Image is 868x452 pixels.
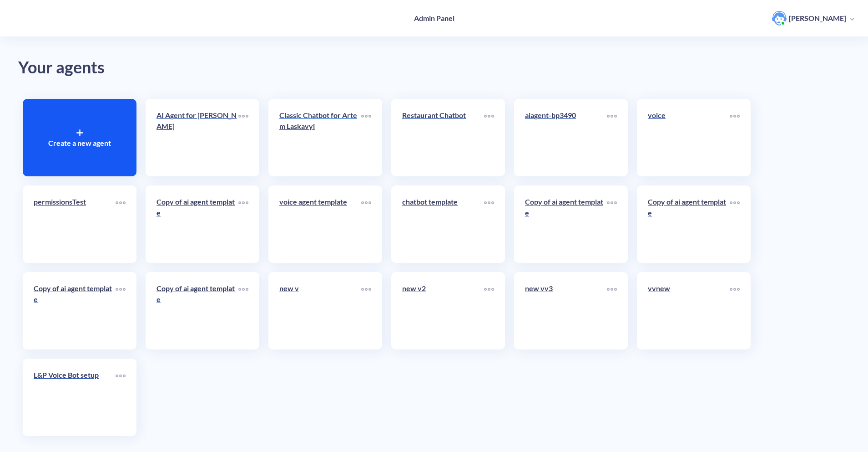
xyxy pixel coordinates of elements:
p: Create a new agent [48,138,111,149]
a: voice [648,110,730,165]
p: voice agent template [279,196,361,207]
p: L&P Voice Bot setup [34,370,116,380]
p: [PERSON_NAME] [789,13,846,23]
a: aiagent-bp3490 [525,110,607,165]
p: new v2 [402,283,484,294]
a: Copy of ai agent template [525,196,607,252]
p: permissionsTest [34,196,116,207]
p: Restaurant Chatbot [402,110,484,121]
a: vvnew [648,283,730,339]
a: L&P Voice Bot setup [34,370,116,425]
a: Classic Chatbot for Artem Laskavyi [279,110,361,165]
p: voice [648,110,730,121]
p: aiagent-bp3490 [525,110,607,121]
h4: Admin Panel [414,14,454,22]
a: new v2 [402,283,484,339]
p: Classic Chatbot for Artem Laskavyi [279,110,361,132]
p: new vv3 [525,283,607,294]
p: vvnew [648,283,730,294]
a: chatbot template [402,196,484,252]
a: Restaurant Chatbot [402,110,484,165]
a: Copy of ai agent template [34,283,116,339]
img: user photo [772,11,787,26]
a: Copy of ai agent template [648,196,730,252]
p: AI Agent for [PERSON_NAME] [156,110,238,132]
p: Copy of ai agent template [648,196,730,218]
a: permissionsTest [34,196,116,252]
p: Copy of ai agent template [156,196,238,218]
a: AI Agent for [PERSON_NAME] [156,110,238,165]
p: chatbot template [402,196,484,207]
a: voice agent template [279,196,361,252]
div: Your agents [18,55,850,81]
p: Copy of ai agent template [34,283,116,305]
button: user photo[PERSON_NAME] [767,10,859,26]
p: Copy of ai agent template [525,196,607,218]
p: new v [279,283,361,294]
a: new v [279,283,361,339]
a: Copy of ai agent template [156,196,238,252]
p: Copy of ai agent template [156,283,238,305]
a: new vv3 [525,283,607,339]
a: Copy of ai agent template [156,283,238,339]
